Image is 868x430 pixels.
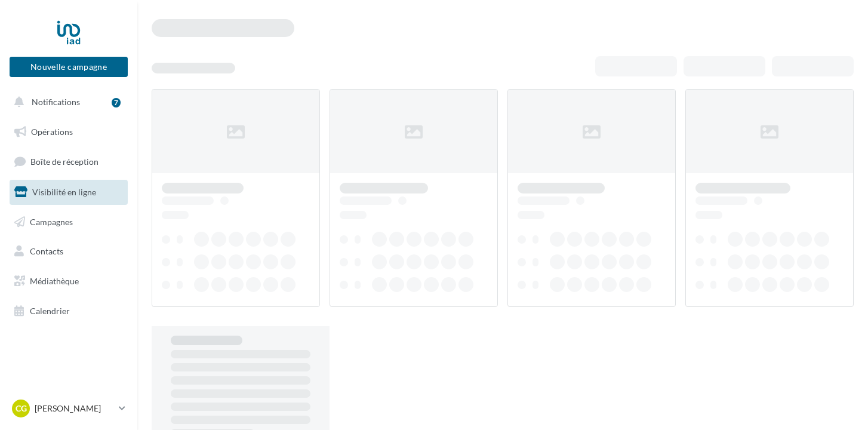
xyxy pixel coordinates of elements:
[16,403,27,414] span: CG
[30,276,79,286] span: Médiathèque
[10,397,128,420] a: CG [PERSON_NAME]
[7,299,130,324] a: Calendrier
[7,180,130,205] a: Visibilité en ligne
[7,90,125,115] button: Notifications 7
[30,156,99,167] span: Boîte de réception
[7,239,130,264] a: Contacts
[30,216,73,226] span: Campagnes
[7,269,130,294] a: Médiathèque
[35,403,114,414] p: [PERSON_NAME]
[30,306,70,316] span: Calendrier
[30,246,63,256] span: Contacts
[7,149,130,174] a: Boîte de réception
[10,57,128,77] button: Nouvelle campagne
[7,210,130,235] a: Campagnes
[32,97,80,107] span: Notifications
[7,119,130,145] a: Opérations
[112,98,121,107] div: 7
[31,127,73,137] span: Opérations
[32,187,96,197] span: Visibilité en ligne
